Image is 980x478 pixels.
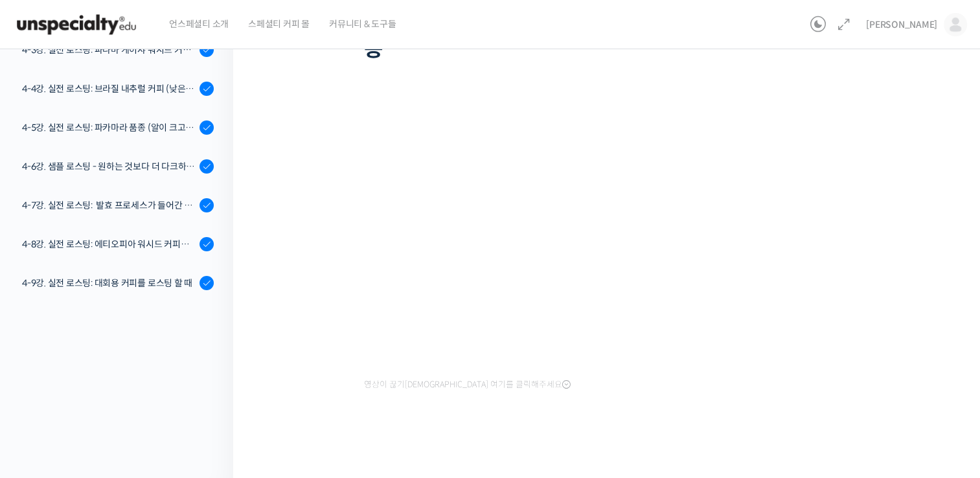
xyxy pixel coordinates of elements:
[364,380,571,390] span: 영상이 끊기[DEMOGRAPHIC_DATA] 여기를 클릭해주세요
[85,370,167,403] a: 대화
[22,43,196,57] div: 4-3강. 실전 로스팅: 파나마 게이샤 워시드 커피 (플레이버 프로파일이 로스팅하기 까다로운 경우)
[119,391,134,401] span: 대화
[22,159,196,174] div: 4-6강. 샘플 로스팅 - 원하는 것보다 더 다크하게 로스팅 하는 이유
[10,308,214,325] div: 챕터 5. 실전에 도움되는 팁 모음
[22,82,196,96] div: 4-4강. 실전 로스팅: 브라질 내추럴 커피 (낮은 고도에서 재배되어 당분과 밀도가 낮은 경우)
[41,390,49,400] span: 홈
[4,370,85,403] a: 홈
[22,198,196,212] div: 4-7강. 실전 로스팅: 발효 프로세스가 들어간 커피를 필터용으로 로스팅 할 때
[200,390,216,400] span: 설정
[22,120,196,135] div: 4-5강. 실전 로스팅: 파카마라 품종 (알이 크고 산지에서 건조가 고르게 되기 힘든 경우)
[167,370,249,403] a: 설정
[866,19,937,30] span: [PERSON_NAME]
[22,237,196,251] div: 4-8강. 실전 로스팅: 에티오피아 워시드 커피를 에스프레소용으로 로스팅 할 때
[22,276,196,290] div: 4-9강. 실전 로스팅: 대회용 커피를 로스팅 할 때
